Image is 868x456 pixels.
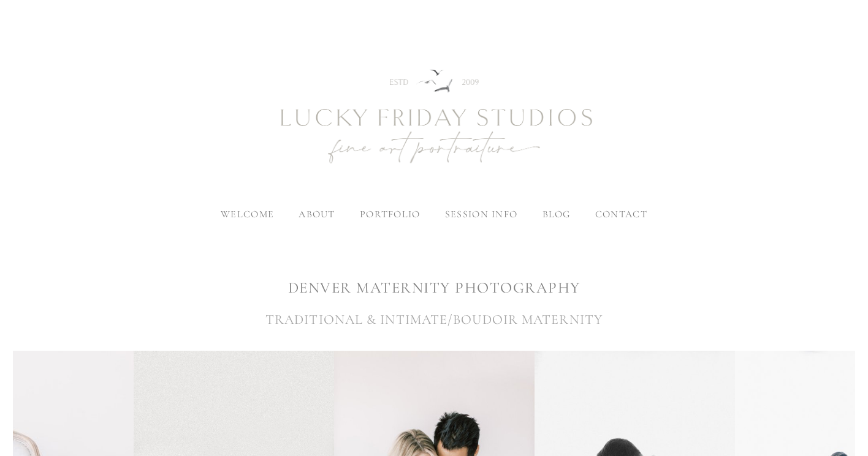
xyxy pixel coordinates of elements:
label: portfolio [360,208,421,220]
h1: DENVER MATERNITY PHOTOGRAPHY [13,277,855,299]
h2: TRADITIONAL & INTIMATE/BOUDOIR MATERNITY [13,310,855,330]
a: blog [542,208,571,220]
label: session info [445,208,517,220]
img: Newborn Photography Denver | Lucky Friday Studios [213,26,655,209]
label: about [299,208,335,220]
a: welcome [221,208,274,220]
a: contact [595,208,647,220]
